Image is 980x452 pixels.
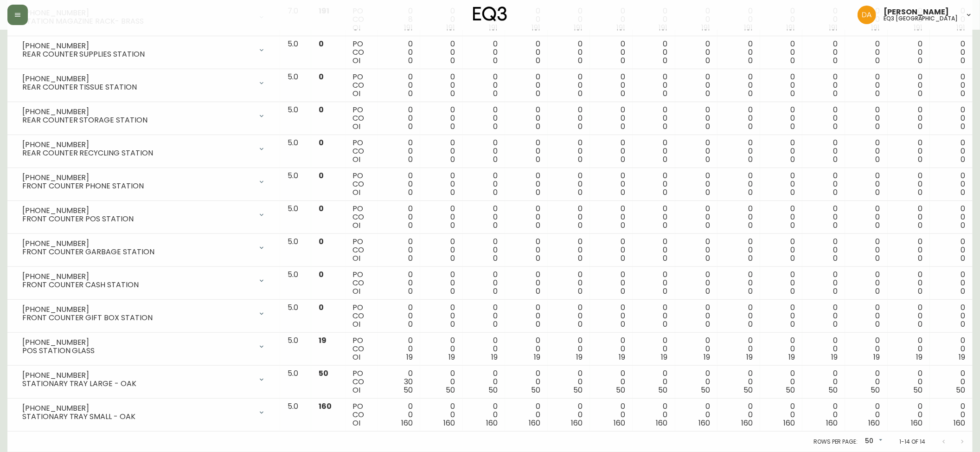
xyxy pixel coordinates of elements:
[768,106,795,131] div: 0 0
[319,104,324,115] span: 0
[852,73,880,98] div: 0 0
[876,55,880,66] span: 0
[640,73,668,98] div: 0 0
[621,220,625,231] span: 0
[578,187,583,198] span: 0
[353,55,361,66] span: OI
[961,55,965,66] span: 0
[663,55,668,66] span: 0
[768,73,795,98] div: 0 0
[512,172,540,197] div: 0 0
[408,286,413,297] span: 0
[493,187,498,198] span: 0
[597,73,625,98] div: 0 0
[597,172,625,197] div: 0 0
[15,106,273,126] div: [PHONE_NUMBER]REAR COUNTER STORAGE STATION
[597,238,625,263] div: 0 0
[810,271,838,296] div: 0 0
[876,88,880,99] span: 0
[705,55,710,66] span: 0
[748,187,753,198] span: 0
[319,137,324,148] span: 0
[725,139,753,164] div: 0 0
[408,121,413,132] span: 0
[470,40,498,65] div: 0 0
[895,40,923,65] div: 0 0
[884,16,958,21] h5: eq3 [GEOGRAPHIC_DATA]
[663,220,668,231] span: 0
[15,402,273,423] div: [PHONE_NUMBER]STATIONARY TRAY SMALL - OAK
[663,154,668,165] span: 0
[725,106,753,131] div: 0 0
[353,106,371,131] div: PO CO
[408,253,413,264] span: 0
[810,106,838,131] div: 0 0
[833,121,838,132] span: 0
[895,271,923,296] div: 0 0
[705,220,710,231] span: 0
[852,238,880,263] div: 0 0
[918,220,922,231] span: 0
[22,314,252,322] div: FRONT COUNTER GIFT BOX STATION
[493,88,498,99] span: 0
[428,73,455,98] div: 0 0
[22,239,252,248] div: [PHONE_NUMBER]
[22,380,252,388] div: STATIONARY TRAY LARGE - OAK
[621,253,625,264] span: 0
[555,73,583,98] div: 0 0
[22,83,252,91] div: REAR COUNTER TISSUE STATION
[555,40,583,65] div: 0 0
[451,154,455,165] span: 0
[961,154,965,165] span: 0
[408,154,413,165] span: 0
[683,106,711,131] div: 0 0
[15,271,273,291] div: [PHONE_NUMBER]FRONT COUNTER CASH STATION
[810,238,838,263] div: 0 0
[536,286,540,297] span: 0
[640,271,668,296] div: 0 0
[555,106,583,131] div: 0 0
[961,121,965,132] span: 0
[790,88,795,99] span: 0
[895,139,923,164] div: 0 0
[408,187,413,198] span: 0
[578,154,583,165] span: 0
[861,434,884,449] div: 50
[748,88,753,99] span: 0
[852,271,880,296] div: 0 0
[536,88,540,99] span: 0
[876,121,880,132] span: 0
[578,220,583,231] span: 0
[15,139,273,159] div: [PHONE_NUMBER]REAR COUNTER RECYCLING STATION
[663,253,668,264] span: 0
[408,88,413,99] span: 0
[353,172,371,197] div: PO CO
[768,139,795,164] div: 0 0
[353,154,361,165] span: OI
[353,286,361,297] span: OI
[353,205,371,230] div: PO CO
[961,88,965,99] span: 0
[621,55,625,66] span: 0
[319,39,324,49] span: 0
[15,303,273,324] div: [PHONE_NUMBER]FRONT COUNTER GIFT BOX STATION
[790,187,795,198] span: 0
[895,172,923,197] div: 0 0
[895,238,923,263] div: 0 0
[428,205,455,230] div: 0 0
[22,371,252,380] div: [PHONE_NUMBER]
[555,139,583,164] div: 0 0
[280,201,311,234] td: 5.0
[493,121,498,132] span: 0
[918,187,922,198] span: 0
[470,172,498,197] div: 0 0
[280,234,311,267] td: 5.0
[790,220,795,231] span: 0
[663,88,668,99] span: 0
[15,369,273,390] div: [PHONE_NUMBER]STATIONARY TRAY LARGE - OAK
[768,40,795,65] div: 0 0
[895,73,923,98] div: 0 0
[937,73,965,98] div: 0 0
[597,205,625,230] div: 0 0
[280,102,311,135] td: 5.0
